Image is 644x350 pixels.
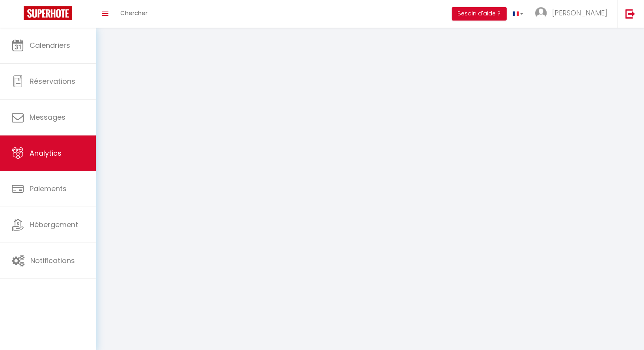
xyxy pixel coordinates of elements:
[120,9,147,17] span: Chercher
[24,6,72,20] img: Super Booking
[30,184,67,194] span: Paiements
[552,8,607,18] span: [PERSON_NAME]
[30,220,78,230] span: Hébergement
[30,76,75,86] span: Réservations
[30,40,70,50] span: Calendriers
[30,256,75,265] span: Notifications
[452,7,507,21] button: Besoin d'aide ?
[535,7,547,19] img: ...
[30,148,62,158] span: Analytics
[30,112,65,122] span: Messages
[625,9,635,19] img: logout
